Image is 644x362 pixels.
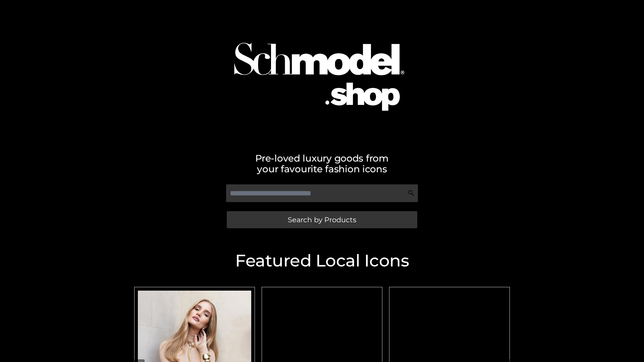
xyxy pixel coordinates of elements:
a: Search by Products [227,211,417,228]
h2: Featured Local Icons​ [131,252,513,269]
span: Search by Products [288,216,356,223]
img: Search Icon [408,190,415,196]
h2: Pre-loved luxury goods from your favourite fashion icons [131,153,513,174]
